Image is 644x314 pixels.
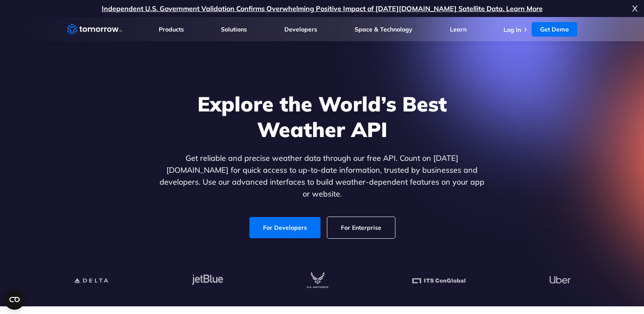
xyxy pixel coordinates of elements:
[284,26,317,33] a: Developers
[450,26,467,33] a: Learn
[504,26,521,34] a: Log In
[327,217,395,238] a: For Enterprise
[158,152,487,200] p: Get reliable and precise weather data through our free API. Count on [DATE][DOMAIN_NAME] for quic...
[355,26,412,33] a: Space & Technology
[158,91,487,142] h1: Explore the World’s Best Weather API
[67,23,122,36] a: Home link
[221,26,247,33] a: Solutions
[159,26,184,33] a: Products
[249,217,321,238] a: For Developers
[4,289,25,310] button: Open CMP widget
[532,22,577,37] a: Get Demo
[102,4,543,13] a: Independent U.S. Government Validation Confirms Overwhelming Positive Impact of [DATE][DOMAIN_NAM...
